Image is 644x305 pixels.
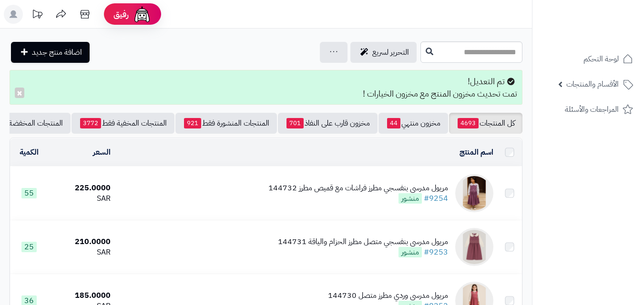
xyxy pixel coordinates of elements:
[278,236,448,247] div: مريول مدرسي بنفسجي متصل مطرز الحزام والياقة 144731
[566,78,619,91] span: الأقسام والمنتجات
[113,9,129,20] span: رفيق
[449,113,522,134] a: كل المنتجات4693
[387,118,400,128] span: 44
[133,5,152,24] img: ai-face.png
[460,147,493,158] a: اسم المنتج
[25,5,49,26] a: تحديثات المنصة
[378,113,448,134] a: مخزون منتهي44
[458,118,479,128] span: 4693
[184,118,201,128] span: 921
[32,47,82,58] span: اضافة منتج جديد
[21,188,37,198] span: 55
[455,174,493,212] img: مريول مدرسي بنفسجي مطرز فراشات مع قميص مطرز 144732
[565,103,619,116] span: المراجعات والأسئلة
[455,228,493,266] img: مريول مدرسي بنفسجي متصل مطرز الحزام والياقة 144731
[93,147,111,158] a: السعر
[52,236,111,247] div: 210.0000
[52,290,111,301] div: 185.0000
[80,118,101,128] span: 3772
[72,113,174,134] a: المنتجات المخفية فقط3772
[399,193,422,204] span: منشور
[52,247,111,258] div: SAR
[11,42,90,63] a: اضافة منتج جديد
[538,98,638,121] a: المراجعات والأسئلة
[538,48,638,70] a: لوحة التحكم
[21,242,37,252] span: 25
[286,118,304,128] span: 701
[372,47,409,58] span: التحرير لسريع
[52,193,111,204] div: SAR
[328,290,448,301] div: مريول مدرسي وردي مطرز متصل 144730
[424,193,448,204] a: #9254
[175,113,277,134] a: المنتجات المنشورة فقط921
[424,246,448,258] a: #9253
[399,247,422,257] span: منشور
[15,88,24,98] button: ×
[583,52,619,66] span: لوحة التحكم
[10,70,522,105] div: تم التعديل! تمت تحديث مخزون المنتج مع مخزون الخيارات !
[52,183,111,194] div: 225.0000
[20,147,39,158] a: الكمية
[268,183,448,194] div: مريول مدرسي بنفسجي مطرز فراشات مع قميص مطرز 144732
[350,42,417,63] a: التحرير لسريع
[278,113,378,134] a: مخزون قارب على النفاذ701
